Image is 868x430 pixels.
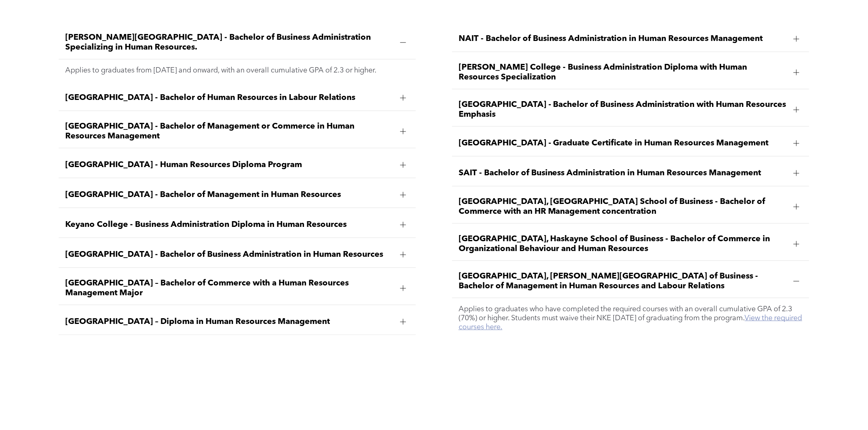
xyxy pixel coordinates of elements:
span: SAIT - Bachelor of Business Administration in Human Resources Management [459,168,787,178]
span: [GEOGRAPHIC_DATA], Haskayne School of Business - Bachelor of Commerce in Organizational Behaviour... [459,234,787,254]
a: View the required courses here. [459,315,802,331]
span: [GEOGRAPHIC_DATA] – Diploma in Human Resources Management [65,317,394,327]
span: [GEOGRAPHIC_DATA] - Bachelor of Management or Commerce in Human Resources Management [65,122,394,141]
span: Keyano College - Business Administration Diploma in Human Resources [65,220,394,230]
span: [GEOGRAPHIC_DATA] - Bachelor of Business Administration with Human Resources Emphasis [459,100,787,120]
span: [GEOGRAPHIC_DATA] - Graduate Certificate in Human Resources Management [459,138,787,148]
p: Applies to graduates who have completed the required courses with an overall cumulative GPA of 2.... [459,305,803,332]
span: [GEOGRAPHIC_DATA] - Bachelor of Human Resources in Labour Relations [65,93,394,103]
span: [GEOGRAPHIC_DATA] - Human Resources Diploma Program [65,160,394,170]
span: [GEOGRAPHIC_DATA], [GEOGRAPHIC_DATA] School of Business - Bachelor of Commerce with an HR Managem... [459,197,787,217]
span: [GEOGRAPHIC_DATA], [PERSON_NAME][GEOGRAPHIC_DATA] of Business - Bachelor of Management in Human R... [459,272,787,291]
span: [PERSON_NAME] College - Business Administration Diploma with Human Resources Specialization [459,63,787,82]
span: NAIT - Bachelor of Business Administration in Human Resources Management [459,34,787,44]
span: [GEOGRAPHIC_DATA] - Bachelor of Management in Human Resources [65,190,394,200]
span: [PERSON_NAME][GEOGRAPHIC_DATA] - Bachelor of Business Administration Specializing in Human Resour... [65,33,394,52]
p: Applies to graduates from [DATE] and onward, with an overall cumulative GPA of 2.3 or higher. [65,66,409,75]
span: [GEOGRAPHIC_DATA] - Bachelor of Business Administration in Human Resources [65,250,394,260]
span: [GEOGRAPHIC_DATA] – Bachelor of Commerce with a Human Resources Management Major [65,278,394,298]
